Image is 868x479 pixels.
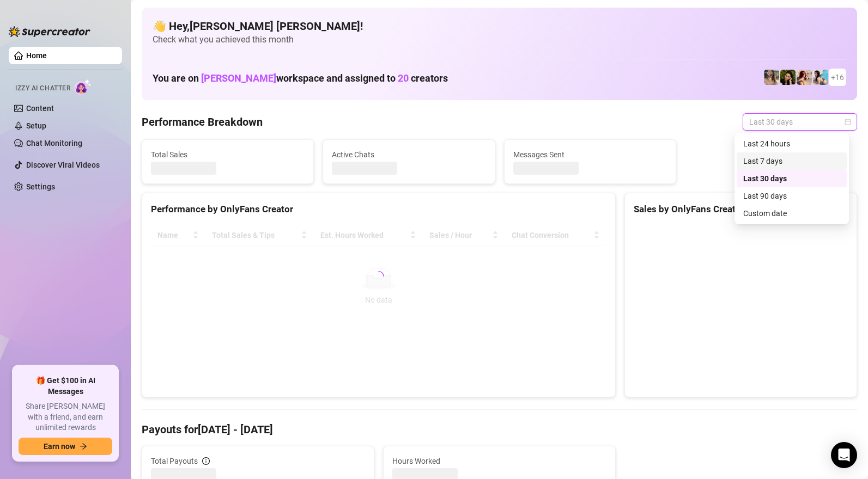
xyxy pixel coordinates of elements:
span: Total Payouts [151,455,198,467]
a: Content [26,104,54,113]
div: Last 30 days [737,170,847,187]
h4: 👋 Hey, [PERSON_NAME] [PERSON_NAME] ! [153,19,846,34]
img: AI Chatter [75,79,92,95]
span: Earn now [44,442,75,451]
span: Total Sales [151,149,305,161]
div: Open Intercom Messenger [831,442,857,468]
h1: You are on workspace and assigned to creators [153,72,448,84]
h4: Payouts for [DATE] - [DATE] [142,422,857,437]
div: Last 90 days [737,187,847,205]
span: loading [373,271,384,282]
div: Performance by OnlyFans Creator [151,202,606,217]
a: Setup [26,121,46,130]
span: Messages Sent [513,149,667,161]
span: + 16 [831,71,844,83]
a: Discover Viral Videos [26,161,100,169]
span: 🎁 Get $100 in AI Messages [19,376,112,397]
a: Chat Monitoring [26,139,82,148]
span: Hours Worked [392,455,606,467]
div: Custom date [743,207,840,219]
a: Settings [26,182,55,191]
a: Home [26,51,47,60]
span: [PERSON_NAME] [201,72,276,84]
img: North (@northnattfree) [797,70,812,85]
button: Earn nowarrow-right [19,438,112,455]
div: Last 7 days [743,155,840,167]
h4: Performance Breakdown [142,114,263,130]
span: calendar [845,119,851,125]
span: 20 [398,72,409,84]
div: Last 24 hours [737,135,847,152]
div: Last 30 days [743,173,840,185]
span: Share [PERSON_NAME] with a friend, and earn unlimited rewards [19,401,112,433]
span: Last 30 days [749,114,851,130]
span: arrow-right [80,443,87,450]
span: info-circle [202,457,210,465]
span: Izzy AI Chatter [15,83,70,94]
div: Last 90 days [743,190,840,202]
div: Last 24 hours [743,138,840,150]
img: logo-BBDzfeDw.svg [9,26,90,37]
div: Sales by OnlyFans Creator [634,202,848,217]
img: playfuldimples (@playfuldimples) [780,70,796,85]
img: emilylou (@emilyylouu) [764,70,779,85]
div: Last 7 days [737,152,847,170]
img: North (@northnattvip) [813,70,828,85]
div: Custom date [737,205,847,222]
span: Check what you achieved this month [153,34,846,46]
span: Active Chats [332,149,485,161]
